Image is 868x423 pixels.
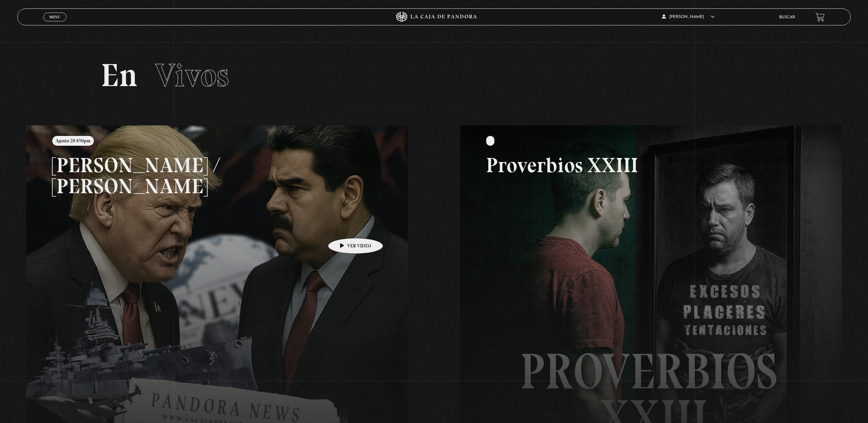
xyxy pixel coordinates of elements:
[815,12,825,21] a: View your shopping cart
[101,59,767,92] h2: En
[155,56,229,95] span: Vivos
[662,15,715,19] span: [PERSON_NAME]
[49,15,60,19] span: Menu
[779,15,795,19] a: Buscar
[47,21,63,25] span: Cerrar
